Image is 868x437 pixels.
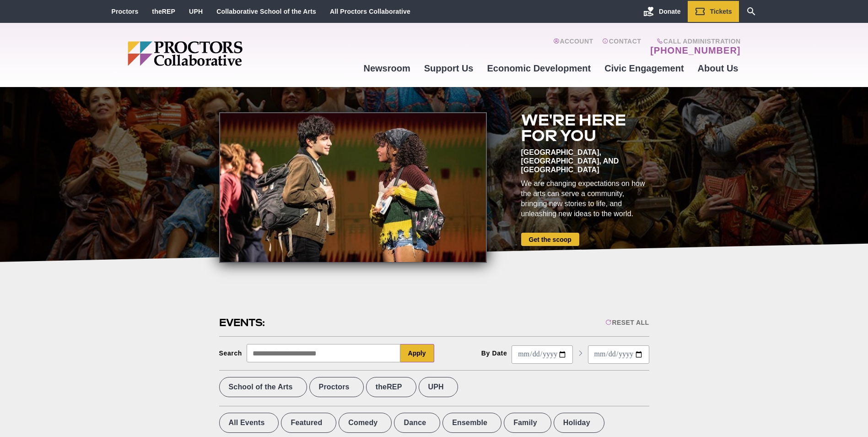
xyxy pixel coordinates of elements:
label: School of the Arts [219,377,307,397]
label: Ensemble [442,413,501,433]
label: Family [504,413,551,433]
img: Proctors logo [128,41,313,66]
a: Proctors [112,8,139,15]
label: Dance [394,413,440,433]
a: About Us [691,56,745,81]
a: Economic Development [480,56,598,81]
div: By Date [481,350,507,357]
div: Reset All [605,319,649,326]
a: UPH [189,8,203,15]
span: Donate [659,8,680,15]
label: theREP [366,377,416,397]
a: Tickets [688,1,739,22]
label: Comedy [339,413,392,433]
label: All Events [219,413,279,433]
a: Get the scoop [521,233,579,246]
a: Civic Engagement [598,56,690,81]
a: Account [553,38,593,56]
a: Collaborative School of the Arts [216,8,316,15]
label: UPH [419,377,458,397]
label: Featured [281,413,336,433]
a: Newsroom [356,56,417,81]
button: Apply [400,344,434,362]
a: Contact [602,38,641,56]
div: Search [219,350,243,357]
a: Donate [636,1,687,22]
a: Search [739,1,764,22]
h2: Events: [219,316,266,330]
span: Call Administration [647,38,740,45]
div: We are changing expectations on how the arts can serve a community, bringing new stories to life,... [521,179,649,219]
label: Proctors [309,377,364,397]
div: [GEOGRAPHIC_DATA], [GEOGRAPHIC_DATA], and [GEOGRAPHIC_DATA] [521,148,649,174]
a: theREP [152,8,175,15]
h2: We're here for you [521,112,649,143]
label: Holiday [554,413,604,433]
a: All Proctors Collaborative [330,8,410,15]
a: [PHONE_NUMBER] [650,45,740,56]
a: Support Us [417,56,480,81]
span: Tickets [710,8,732,15]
